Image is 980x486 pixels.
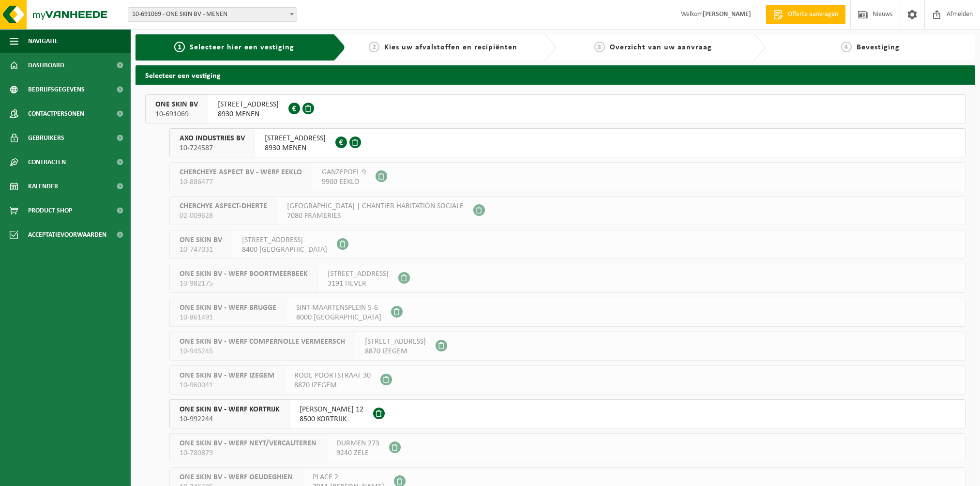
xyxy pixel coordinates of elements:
[857,44,900,51] span: Bevestiging
[766,5,845,24] a: Offerte aanvragen
[841,42,852,52] span: 4
[180,439,317,448] span: ONE SKIN BV - WERF NEYT/VERCAUTEREN
[328,269,389,279] span: [STREET_ADDRESS]
[336,448,379,458] span: 9240 ZELE
[180,347,345,356] span: 10-945245
[180,371,274,380] span: ONE SKIN BV - WERF IZEGEM
[128,8,297,21] span: 10-691069 - ONE SKIN BV - MENEN
[180,414,280,424] span: 10-992244
[136,65,975,84] h2: Selecteer een vestiging
[28,102,84,126] span: Contactpersonen
[218,109,279,119] span: 8930 MENEN
[180,279,308,289] span: 10-982175
[180,380,274,390] span: 10-960041
[300,414,363,424] span: 8500 KORTRIJK
[180,211,267,221] span: 02-009628
[28,223,106,247] span: Acceptatievoorwaarden
[169,399,965,428] button: ONE SKIN BV - WERF KORTRIJK 10-992244 [PERSON_NAME] 128500 KORTRIJK
[28,29,58,53] span: Navigatie
[287,201,464,211] span: [GEOGRAPHIC_DATA] | CHANTIER HABITATION SOCIALE
[180,405,280,414] span: ONE SKIN BV - WERF KORTRIJK
[128,7,297,22] span: 10-691069 - ONE SKIN BV - MENEN
[322,167,366,177] span: GANZEPOEL 9
[145,94,965,123] button: ONE SKIN BV 10-691069 [STREET_ADDRESS]8930 MENEN
[180,337,345,347] span: ONE SKIN BV - WERF COMPERNOLLE VERMEERSCH
[28,198,72,223] span: Product Shop
[785,10,841,19] span: Offerte aanvragen
[190,44,294,51] span: Selecteer hier een vestiging
[294,380,371,390] span: 8870 IZEGEM
[180,269,308,279] span: ONE SKIN BV - WERF BOORTMEERBEEK
[287,211,464,221] span: 7080 FRAMERIES
[155,109,198,119] span: 10-691069
[313,472,384,482] span: PLACE 2
[594,42,605,52] span: 3
[296,303,381,313] span: SINT-MAARTENSPLEIN 5-6
[242,245,327,255] span: 8400 [GEOGRAPHIC_DATA]
[218,100,279,109] span: [STREET_ADDRESS]
[180,313,276,322] span: 10-861491
[365,337,426,347] span: [STREET_ADDRESS]
[28,150,66,174] span: Contracten
[336,439,379,448] span: DURMEN 273
[365,347,426,356] span: 8870 IZEGEM
[169,128,965,157] button: AXO INDUSTRIES BV 10-724587 [STREET_ADDRESS]8930 MENEN
[328,279,389,289] span: 3191 HEVER
[610,44,712,51] span: Overzicht van uw aanvraag
[180,134,245,143] span: AXO INDUSTRIES BV
[28,126,64,150] span: Gebruikers
[180,235,222,245] span: ONE SKIN BV
[180,177,302,187] span: 10-886477
[180,448,317,458] span: 10-780879
[296,313,381,322] span: 8000 [GEOGRAPHIC_DATA]
[174,42,185,52] span: 1
[180,143,245,153] span: 10-724587
[28,77,85,102] span: Bedrijfsgegevens
[28,174,58,198] span: Kalender
[180,303,276,313] span: ONE SKIN BV - WERF BRUGGE
[703,11,751,18] strong: [PERSON_NAME]
[384,44,517,51] span: Kies uw afvalstoffen en recipiënten
[322,177,366,187] span: 9900 EEKLO
[242,235,327,245] span: [STREET_ADDRESS]
[180,245,222,255] span: 10-747031
[369,42,379,52] span: 2
[265,134,326,143] span: [STREET_ADDRESS]
[180,201,267,211] span: CHERCHYE ASPECT-DHERTE
[265,143,326,153] span: 8930 MENEN
[294,371,371,380] span: RODE POORTSTRAAT 30
[300,405,363,414] span: [PERSON_NAME] 12
[28,53,64,77] span: Dashboard
[180,472,293,482] span: ONE SKIN BV - WERF OEUDEGHIEN
[180,167,302,177] span: CHERCHEYE ASPECT BV - WERF EEKLO
[155,100,198,109] span: ONE SKIN BV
